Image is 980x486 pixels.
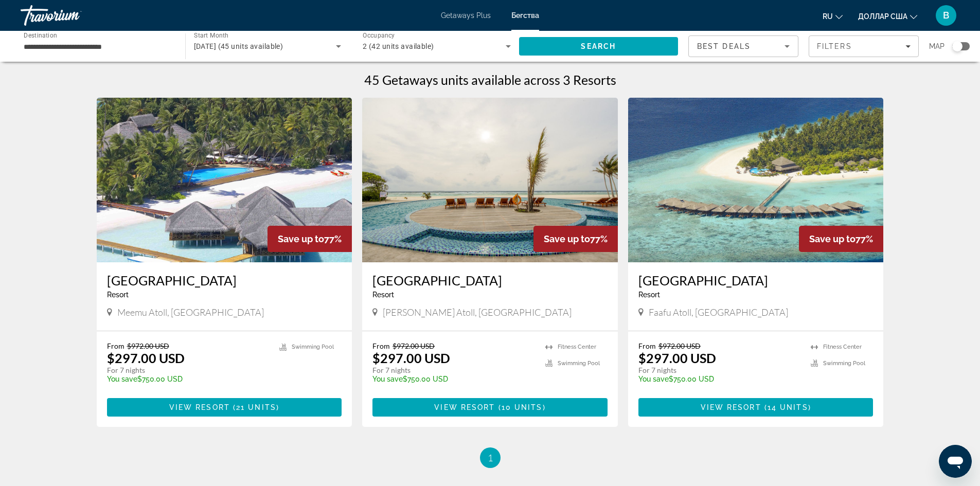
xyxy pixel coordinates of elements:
[628,98,884,262] img: Filitheyo Island Resort
[533,226,618,252] div: 77%
[761,403,811,411] span: ( )
[107,291,129,299] span: Resort
[97,98,352,262] img: Medhufushi Island Resort
[638,341,656,350] span: From
[434,403,495,411] span: View Resort
[383,307,572,318] span: [PERSON_NAME] Atoll, [GEOGRAPHIC_DATA]
[697,42,751,50] span: Best Deals
[943,10,949,21] font: В
[823,344,862,350] span: Fitness Center
[544,233,590,244] span: Save up to
[809,233,856,244] span: Save up to
[558,344,596,350] span: Fitness Center
[799,226,883,252] div: 77%
[638,291,660,299] span: Resort
[278,233,324,244] span: Save up to
[638,350,716,366] p: $297.00 USD
[817,42,852,50] span: Filters
[502,403,543,411] span: 10 units
[511,11,539,20] a: Бегства
[809,35,919,57] button: Filters
[107,398,342,417] button: View Resort(21 units)
[638,375,669,383] span: You save
[372,273,608,288] a: [GEOGRAPHIC_DATA]
[372,341,390,350] span: From
[929,39,945,53] span: Map
[701,403,761,411] span: View Resort
[638,366,801,375] p: For 7 nights
[21,2,123,29] a: Травориум
[933,5,959,26] button: Меню пользователя
[364,72,616,87] h1: 45 Getaways units available across 3 Resorts
[363,42,434,50] span: 2 (42 units available)
[268,226,352,252] div: 77%
[823,9,843,24] button: Изменить язык
[372,375,403,383] span: You save
[519,37,679,56] button: Search
[107,273,342,288] a: [GEOGRAPHIC_DATA]
[697,40,790,52] mat-select: Sort by
[107,341,124,350] span: From
[372,291,394,299] span: Resort
[823,12,833,21] font: ru
[558,360,600,367] span: Swimming Pool
[939,445,972,478] iframe: Кнопка запуска окна обмена сообщениями
[638,273,874,288] a: [GEOGRAPHIC_DATA]
[441,11,491,20] a: Getaways Plus
[488,452,493,463] span: 1
[24,31,57,39] span: Destination
[372,366,535,375] p: For 7 nights
[117,307,264,318] span: Meemu Atoll, [GEOGRAPHIC_DATA]
[194,42,283,50] span: [DATE] (45 units available)
[169,403,230,411] span: View Resort
[393,341,435,350] span: $972.00 USD
[638,375,801,383] p: $750.00 USD
[363,32,395,39] span: Occupancy
[362,98,618,262] img: Hondaafushi Island Resort
[127,341,169,350] span: $972.00 USD
[372,375,535,383] p: $750.00 USD
[581,42,616,50] span: Search
[97,447,884,468] nav: Pagination
[107,375,137,383] span: You save
[823,360,865,367] span: Swimming Pool
[107,375,270,383] p: $750.00 USD
[649,307,788,318] span: Faafu Atoll, [GEOGRAPHIC_DATA]
[107,366,270,375] p: For 7 nights
[292,344,334,350] span: Swimming Pool
[230,403,279,411] span: ( )
[495,403,545,411] span: ( )
[107,350,185,366] p: $297.00 USD
[858,9,917,24] button: Изменить валюту
[236,403,276,411] span: 21 units
[768,403,808,411] span: 14 units
[24,41,172,53] input: Select destination
[194,32,228,39] span: Start Month
[638,398,874,417] button: View Resort(14 units)
[372,398,608,417] button: View Resort(10 units)
[658,341,701,350] span: $972.00 USD
[372,350,450,366] p: $297.00 USD
[858,12,907,21] font: доллар США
